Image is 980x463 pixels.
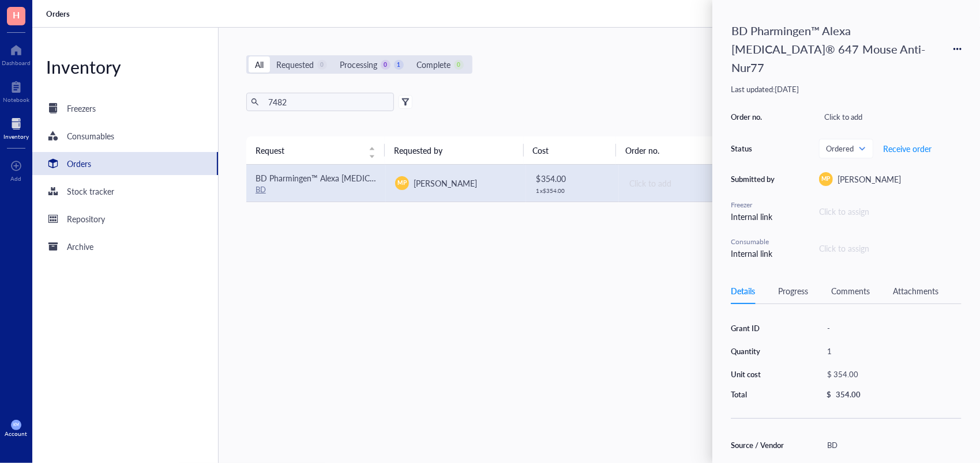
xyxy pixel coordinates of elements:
span: BD Pharmingen™ Alexa [MEDICAL_DATA]® 647 Mouse Anti-Nur77 [256,172,498,184]
div: Orders [67,157,91,170]
div: Click to assign [819,205,962,218]
span: Receive order [883,144,932,153]
button: Receive order [883,139,932,158]
div: 0 [381,60,391,70]
div: Archive [67,240,93,253]
div: Click to add [819,109,962,125]
div: All [255,58,264,71]
a: Orders [32,152,218,175]
div: Unit cost [731,369,790,379]
div: segmented control [246,55,472,74]
div: Consumable [731,237,777,247]
div: Internal link [731,247,777,260]
input: Find orders in table [264,93,389,111]
div: Consumables [67,130,114,142]
div: Freezer [731,200,777,210]
th: Order no. [616,136,754,164]
a: Dashboard [2,41,31,66]
a: Inventory [3,115,29,140]
div: Last updated: [DATE] [731,84,962,94]
div: Click to assign [819,242,869,255]
div: 0 [317,60,327,70]
th: Request [246,136,385,164]
div: Freezers [67,102,96,115]
div: Add [11,175,22,182]
span: Request [256,144,362,157]
div: BD Pharmingen™ Alexa [MEDICAL_DATA]® 647 Mouse Anti-Nur77 [726,18,947,79]
div: Order no. [731,112,777,122]
div: Submitted by [731,174,777,184]
div: Inventory [3,133,29,140]
a: Notebook [3,78,29,103]
div: $ 354.00 [822,366,957,382]
div: Requested [276,58,314,71]
div: Total [731,389,790,400]
div: Stock tracker [67,185,114,198]
td: Click to add [619,165,759,202]
div: Repository [67,212,105,225]
div: $ 354.00 [536,172,610,185]
div: Complete [416,58,450,71]
div: Source / Vendor [731,440,790,450]
div: Comments [831,284,870,297]
div: 1 [822,343,962,359]
a: Orders [46,9,72,19]
div: 354.00 [836,389,861,400]
th: Requested by [385,136,523,164]
div: Account [5,430,28,437]
span: [PERSON_NAME] [414,177,477,189]
a: Archive [32,235,218,258]
th: Cost [524,136,616,164]
div: 0 [454,60,464,70]
div: Quantity [731,346,790,356]
span: MP [398,179,407,187]
div: Dashboard [2,59,31,66]
a: Freezers [32,97,218,120]
div: 1 [394,60,404,70]
div: 1 x $ 354.00 [536,187,610,194]
div: Status [731,143,777,154]
div: Details [731,284,755,297]
span: H [13,7,20,22]
div: - [822,320,962,336]
span: MP [821,174,830,183]
div: Attachments [893,284,938,297]
span: [PERSON_NAME] [838,173,901,185]
div: Progress [778,284,808,297]
div: $ [827,389,831,400]
a: Stock tracker [32,180,218,203]
a: Consumables [32,124,218,147]
div: BD [822,437,962,453]
span: KM [13,423,19,427]
a: BD [256,184,266,195]
div: Grant ID [731,323,790,333]
span: Ordered [826,143,864,154]
div: Inventory [32,55,218,78]
div: Processing [340,58,377,71]
div: Click to add [629,177,749,189]
a: Repository [32,207,218,230]
div: Notebook [3,96,29,103]
div: Internal link [731,210,777,223]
